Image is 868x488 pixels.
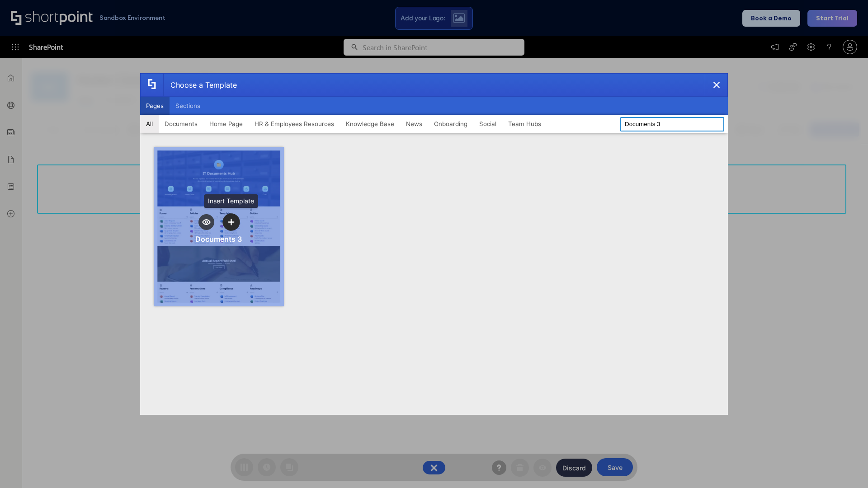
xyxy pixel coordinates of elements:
div: Documents 3 [195,235,242,244]
button: Home Page [203,115,249,133]
button: HR & Employees Resources [249,115,340,133]
button: Social [473,115,502,133]
button: Pages [140,97,170,115]
button: Knowledge Base [340,115,400,133]
div: Choose a Template [163,74,237,96]
button: News [400,115,428,133]
div: template selector [140,73,728,415]
button: All [140,115,159,133]
button: Team Hubs [502,115,547,133]
button: Sections [170,97,206,115]
button: Documents [159,115,203,133]
iframe: Chat Widget [705,383,868,488]
button: Onboarding [428,115,473,133]
input: Search [620,117,724,131]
